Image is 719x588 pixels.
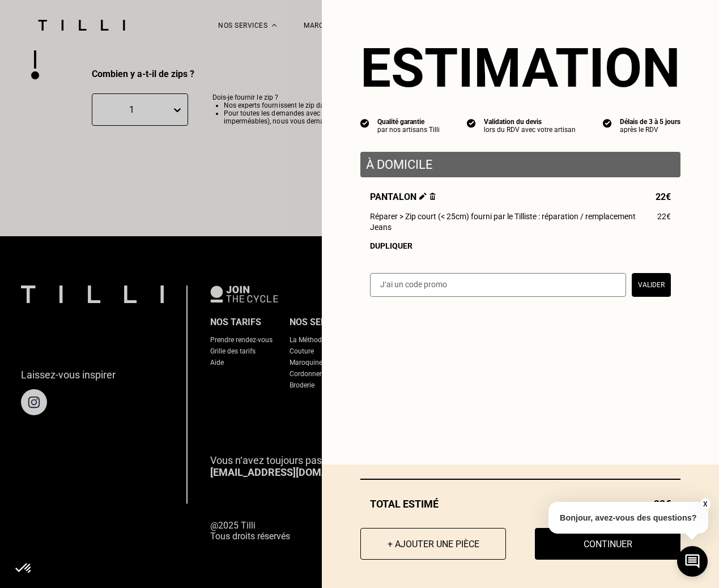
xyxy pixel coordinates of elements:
[370,273,626,297] input: J‘ai un code promo
[548,502,708,534] p: Bonjour, avez-vous des questions?
[620,126,680,134] div: après le RDV
[603,118,612,128] img: icon list info
[360,528,506,560] button: + Ajouter une pièce
[370,241,671,250] div: Dupliquer
[656,191,671,202] span: 22€
[657,212,671,221] span: 22€
[620,118,680,126] div: Délais de 3 à 5 jours
[484,126,576,134] div: lors du RDV avec votre artisan
[360,118,369,128] img: icon list info
[366,157,675,172] p: À domicile
[377,118,440,126] div: Qualité garantie
[377,126,440,134] div: par nos artisans Tilli
[632,273,671,297] button: Valider
[360,498,680,510] div: Total estimé
[370,212,636,221] span: Réparer > Zip court (< 25cm) fourni par le Tilliste : réparation / remplacement
[360,36,680,100] section: Estimation
[370,191,436,202] span: Pantalon
[699,498,711,510] button: X
[467,118,476,128] img: icon list info
[484,118,576,126] div: Validation du devis
[419,193,427,200] img: Éditer
[535,528,680,560] button: Continuer
[370,223,392,232] span: Jeans
[429,193,436,200] img: Supprimer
